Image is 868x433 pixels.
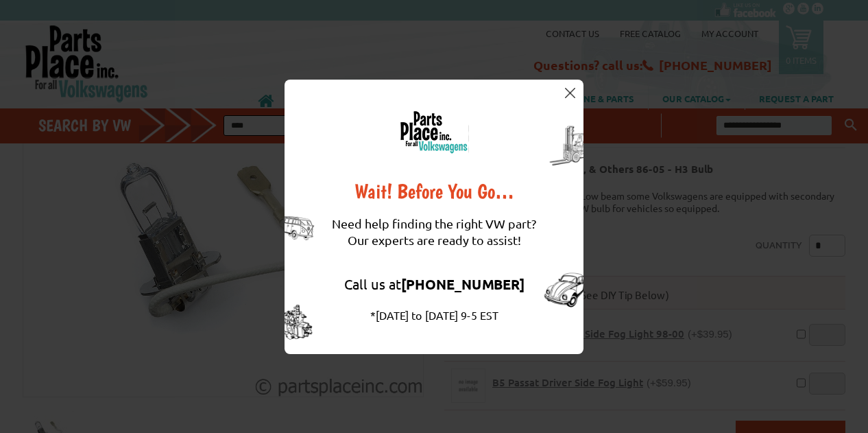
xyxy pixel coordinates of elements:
img: logo [399,110,469,154]
strong: [PHONE_NUMBER] [401,275,525,293]
a: Call us at[PHONE_NUMBER] [344,275,525,292]
div: Wait! Before You Go… [332,181,536,202]
img: close [565,88,575,98]
div: *[DATE] to [DATE] 9-5 EST [332,307,536,323]
div: Need help finding the right VW part? Our experts are ready to assist! [332,202,536,262]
